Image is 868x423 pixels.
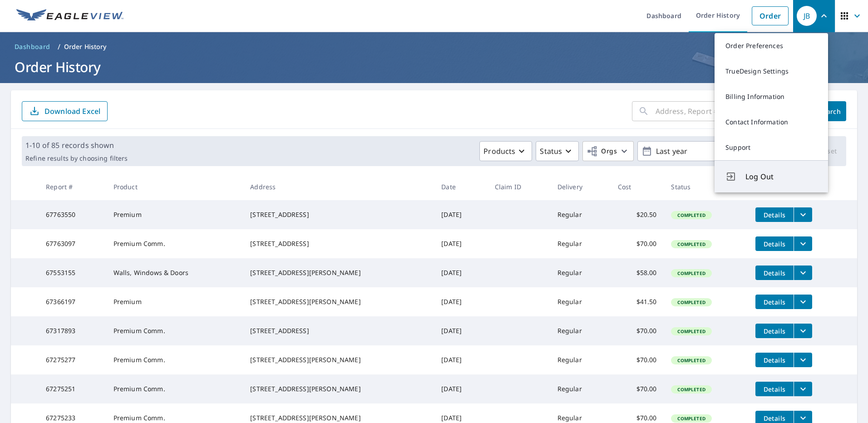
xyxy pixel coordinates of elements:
[488,173,550,200] th: Claim ID
[106,173,243,200] th: Product
[106,258,243,287] td: Walls, Windows & Doors
[540,146,562,157] p: Status
[16,9,123,23] img: EV Logo
[672,357,710,364] span: Completed
[794,382,812,396] button: filesDropdownBtn-67275251
[761,211,788,219] span: Details
[755,266,794,280] button: detailsBtn-67553155
[250,355,427,364] div: [STREET_ADDRESS][PERSON_NAME]
[434,374,488,403] td: [DATE]
[550,200,611,229] td: Regular
[250,239,427,248] div: [STREET_ADDRESS]
[25,140,128,151] p: 1-10 of 85 records shown
[755,382,794,396] button: detailsBtn-67275251
[11,58,857,76] h1: Order History
[582,141,634,161] button: Orgs
[550,316,611,345] td: Regular
[611,200,664,229] td: $20.50
[39,374,106,403] td: 67275251
[761,298,788,306] span: Details
[672,386,710,393] span: Completed
[611,316,664,345] td: $70.00
[755,324,794,338] button: detailsBtn-67317893
[715,33,828,59] a: Order Preferences
[761,356,788,364] span: Details
[611,173,664,200] th: Cost
[794,353,812,367] button: filesDropdownBtn-67275277
[106,345,243,374] td: Premium Comm.
[11,39,54,54] a: Dashboard
[821,107,839,116] span: Search
[250,297,427,306] div: [STREET_ADDRESS][PERSON_NAME]
[715,109,828,135] a: Contact Information
[39,200,106,229] td: 67763550
[106,229,243,258] td: Premium Comm.
[672,241,710,247] span: Completed
[794,324,812,338] button: filesDropdownBtn-67317893
[550,287,611,316] td: Regular
[106,374,243,403] td: Premium Comm.
[58,41,60,52] li: /
[745,171,817,182] span: Log Out
[797,6,817,26] div: JB
[434,316,488,345] td: [DATE]
[39,229,106,258] td: 67763097
[761,414,788,423] span: Details
[715,59,828,84] a: TrueDesign Settings
[664,173,748,200] th: Status
[611,229,664,258] td: $70.00
[672,299,710,305] span: Completed
[39,287,106,316] td: 67366197
[672,212,710,218] span: Completed
[611,287,664,316] td: $41.50
[250,384,427,393] div: [STREET_ADDRESS][PERSON_NAME]
[434,345,488,374] td: [DATE]
[106,200,243,229] td: Premium
[106,287,243,316] td: Premium
[64,42,107,51] p: Order History
[715,84,828,109] a: Billing Information
[814,101,846,121] button: Search
[656,98,806,124] input: Address, Report #, Claim ID, etc.
[550,345,611,374] td: Regular
[761,327,788,335] span: Details
[755,207,794,222] button: detailsBtn-67763550
[794,207,812,222] button: filesDropdownBtn-67763550
[611,374,664,403] td: $70.00
[434,258,488,287] td: [DATE]
[794,236,812,251] button: filesDropdownBtn-67763097
[761,385,788,393] span: Details
[587,146,617,157] span: Orgs
[761,240,788,248] span: Details
[15,42,50,51] span: Dashboard
[672,328,710,334] span: Completed
[44,106,100,116] p: Download Excel
[25,154,128,162] p: Refine results by choosing filters
[755,295,794,309] button: detailsBtn-67366197
[479,141,532,161] button: Products
[434,200,488,229] td: [DATE]
[434,229,488,258] td: [DATE]
[761,269,788,277] span: Details
[11,39,857,54] nav: breadcrumb
[550,173,611,200] th: Delivery
[794,295,812,309] button: filesDropdownBtn-67366197
[250,326,427,335] div: [STREET_ADDRESS]
[652,143,759,159] p: Last year
[434,287,488,316] td: [DATE]
[611,258,664,287] td: $58.00
[22,101,108,121] button: Download Excel
[637,141,774,161] button: Last year
[250,268,427,277] div: [STREET_ADDRESS][PERSON_NAME]
[483,146,515,157] p: Products
[672,415,710,422] span: Completed
[106,316,243,345] td: Premium Comm.
[715,160,828,192] button: Log Out
[39,173,106,200] th: Report #
[755,236,794,251] button: detailsBtn-67763097
[250,210,427,219] div: [STREET_ADDRESS]
[39,345,106,374] td: 67275277
[243,173,434,200] th: Address
[550,374,611,403] td: Regular
[250,413,427,423] div: [STREET_ADDRESS][PERSON_NAME]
